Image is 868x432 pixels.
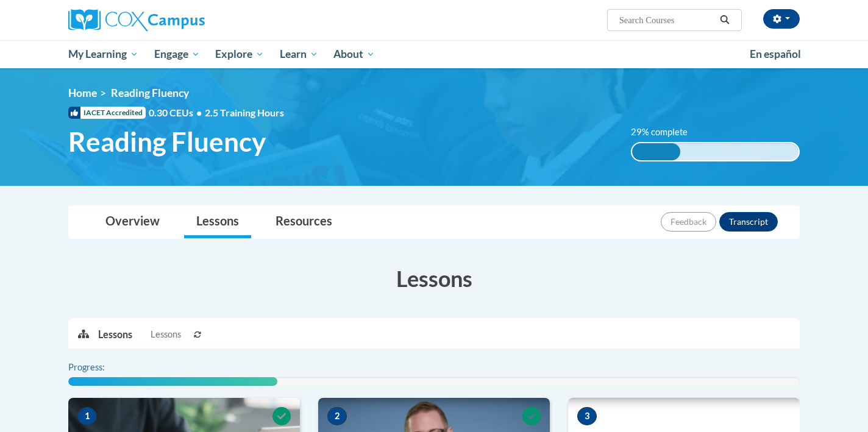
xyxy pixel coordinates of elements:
img: Cox Campus [68,9,205,31]
button: Feedback [661,212,716,232]
div: Main menu [50,40,818,68]
a: Overview [93,206,172,238]
p: Lessons [98,328,132,341]
input: Search Courses [618,13,716,27]
span: En español [750,48,801,60]
a: Home [68,87,97,99]
a: Explore [207,40,272,68]
button: Transcript [719,212,778,232]
button: Search [716,13,734,27]
label: 29% complete [631,126,701,139]
span: Explore [215,47,264,62]
span: Reading Fluency [68,126,266,158]
label: Progress: [68,361,138,374]
span: 2.5 Training Hours [205,107,284,118]
a: Cox Campus [68,9,300,31]
h3: Lessons [68,263,800,294]
a: Engage [146,40,208,68]
div: 29% complete [632,143,680,160]
button: Account Settings [763,9,800,29]
a: About [326,40,383,68]
a: En español [742,41,809,67]
span: 1 [77,407,97,425]
span: My Learning [68,47,138,62]
span: Engage [154,47,200,62]
span: Learn [280,47,318,62]
span: 0.30 CEUs [149,106,205,119]
a: Learn [272,40,326,68]
a: Lessons [184,206,251,238]
span: About [333,47,375,62]
span: • [196,107,202,118]
span: Reading Fluency [111,87,189,99]
span: 3 [577,407,597,425]
span: 2 [327,407,347,425]
a: My Learning [60,40,146,68]
a: Resources [263,206,344,238]
span: Lessons [151,328,181,341]
span: IACET Accredited [68,107,146,119]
